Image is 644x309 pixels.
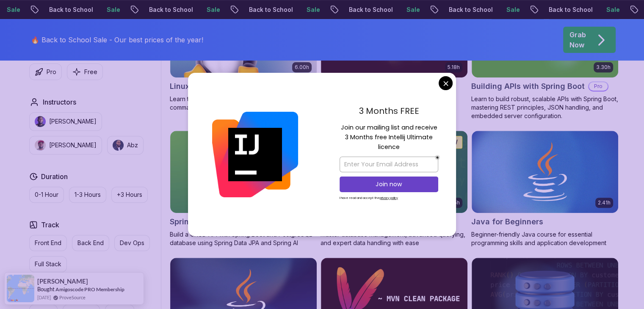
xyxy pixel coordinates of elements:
[127,141,138,149] p: Abz
[170,131,317,213] img: Spring Boot for Beginners card
[600,6,627,14] p: Sale
[29,187,64,203] button: 0-1 Hour
[67,63,103,80] button: Free
[37,278,88,285] span: [PERSON_NAME]
[55,286,124,292] a: Amigoscode PRO Membership
[72,235,109,251] button: Back End
[471,130,619,247] a: Java for Beginners card2.41hJava for BeginnersBeginner-friendly Java course for essential program...
[295,64,309,71] p: 6.00h
[400,6,427,14] p: Sale
[29,235,67,251] button: Front End
[47,68,56,76] p: Pro
[41,171,68,182] h2: Duration
[596,64,611,71] p: 3.30h
[120,239,144,247] p: Dev Ops
[242,6,300,14] p: Back to School
[542,6,600,14] p: Back to School
[170,95,317,112] p: Learn the fundamentals of Linux and how to use the command line
[29,136,102,154] button: instructor img[PERSON_NAME]
[37,286,55,292] span: Bought
[170,130,317,247] a: Spring Boot for Beginners card1.67hNEWSpring Boot for BeginnersBuild a CRUD API with Spring Boot ...
[107,136,144,154] button: instructor imgAbz
[442,6,500,14] p: Back to School
[43,97,76,107] h2: Instructors
[471,216,543,228] h2: Java for Beginners
[75,190,101,199] p: 1-3 Hours
[69,187,106,203] button: 1-3 Hours
[7,275,34,302] img: provesource social proof notification image
[342,6,400,14] p: Back to School
[569,30,586,50] p: Grab Now
[117,190,142,199] p: +3 Hours
[589,82,608,91] p: Pro
[35,190,58,199] p: 0-1 Hour
[59,294,86,301] a: ProveSource
[100,6,127,14] p: Sale
[472,131,618,213] img: Java for Beginners card
[598,199,611,206] p: 2.41h
[37,294,51,301] span: [DATE]
[448,64,460,71] p: 5.18h
[200,6,227,14] p: Sale
[35,239,61,247] p: Front End
[29,63,62,80] button: Pro
[31,35,203,45] p: 🔥 Back to School Sale - Our best prices of the year!
[49,141,97,149] p: [PERSON_NAME]
[111,187,148,203] button: +3 Hours
[49,117,97,126] p: [PERSON_NAME]
[170,230,317,247] p: Build a CRUD API with Spring Boot and PostgreSQL database using Spring Data JPA and Spring AI
[500,6,527,14] p: Sale
[113,140,124,151] img: instructor img
[471,230,619,247] p: Beginner-friendly Java course for essential programming skills and application development
[114,235,150,251] button: Dev Ops
[41,220,59,230] h2: Track
[321,230,468,247] p: Master database management, advanced querying, and expert data handling with ease
[84,68,97,76] p: Free
[77,239,104,247] p: Back End
[35,116,46,127] img: instructor img
[29,256,67,272] button: Full Stack
[42,6,100,14] p: Back to School
[471,80,585,92] h2: Building APIs with Spring Boot
[29,112,102,131] button: instructor img[PERSON_NAME]
[471,95,619,120] p: Learn to build robust, scalable APIs with Spring Boot, mastering REST principles, JSON handling, ...
[170,80,245,92] h2: Linux Fundamentals
[35,140,46,151] img: instructor img
[35,260,61,268] p: Full Stack
[142,6,200,14] p: Back to School
[300,6,327,14] p: Sale
[170,216,267,228] h2: Spring Boot for Beginners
